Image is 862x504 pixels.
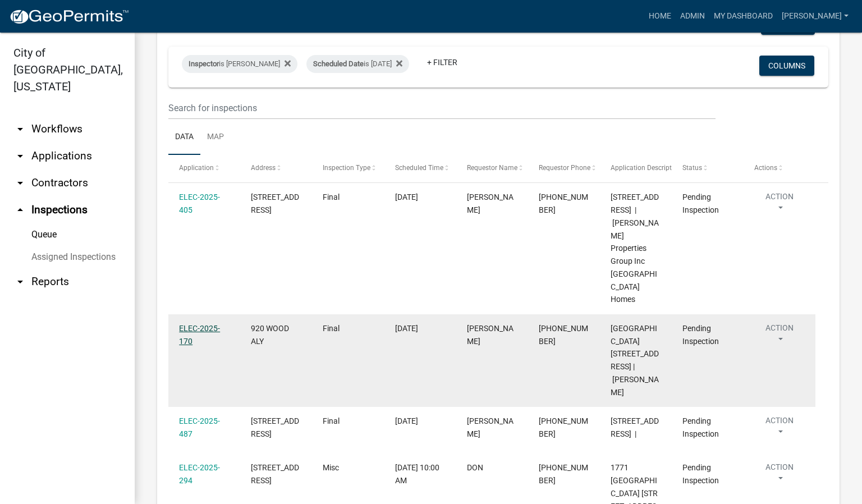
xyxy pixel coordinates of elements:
span: Final [323,193,340,201]
datatable-header-cell: Application [168,155,240,182]
span: 920 WOOD ALY 920 Wood Alley | Snelling Bryan [611,324,659,397]
button: Columns [759,56,814,76]
span: Application Description [611,164,681,172]
span: 440-554-0875 [539,463,588,485]
span: 502-616-5598 [539,193,588,214]
datatable-header-cell: Address [240,155,312,182]
span: TROY [467,193,513,214]
span: Final [323,416,340,425]
a: Map [200,120,231,155]
span: 5703 JENN WAY COURT | Clayton Properties Group Inc dba Arbor Homes [611,193,659,304]
span: Final [323,324,340,333]
a: Data [168,120,200,155]
a: My Dashboard [709,6,777,27]
a: Home [644,6,676,27]
span: Pending Inspection [682,324,719,346]
span: Requestor Name [467,164,517,172]
span: Actions [754,164,777,172]
datatable-header-cell: Requestor Name [456,155,528,182]
span: Status [682,164,702,172]
a: Admin [676,6,709,27]
button: Action [754,322,805,350]
button: Export [761,15,815,35]
span: Inspection Type [323,164,370,172]
span: 502-544-0419 [539,416,588,438]
span: Address [251,164,276,172]
datatable-header-cell: Application Description [600,155,672,182]
button: Action [754,461,805,489]
input: Search for inspections [168,97,716,120]
div: [DATE] [395,415,446,428]
a: ELEC-2025-487 [179,416,220,438]
i: arrow_drop_up [13,203,27,217]
span: Pending Inspection [682,416,719,438]
span: DON [467,463,483,472]
datatable-header-cell: Requestor Phone [528,155,600,182]
span: Application [179,164,214,172]
span: 502-333-4792 [539,324,588,346]
span: Pending Inspection [682,193,719,214]
div: [DATE] [395,191,446,204]
datatable-header-cell: Status [672,155,744,182]
div: is [DATE] [306,55,409,73]
i: arrow_drop_down [13,176,27,190]
div: is [PERSON_NAME] [182,55,297,73]
span: 1771 Veterans Parkway [251,463,299,485]
button: Action [754,191,805,219]
datatable-header-cell: Scheduled Time [384,155,456,182]
datatable-header-cell: Inspection Type [312,155,384,182]
a: + Filter [418,52,466,72]
div: [DATE] 10:00 AM [395,461,446,487]
span: Scheduled Date [313,59,364,68]
span: 5703 JENN WAY COURT [251,193,299,214]
span: Pending Inspection [682,463,719,485]
span: 920 WOOD ALY [251,324,289,346]
span: 3314 / A RIVERVIEW DRIVE [251,416,299,438]
div: [DATE] [395,322,446,335]
i: arrow_drop_down [13,275,27,288]
i: arrow_drop_down [13,122,27,136]
a: ELEC-2025-170 [179,324,220,346]
span: DAVID [467,324,513,346]
span: 3314 / A RIVERVIEW DRIVE | [611,416,659,438]
a: ELEC-2025-294 [179,463,220,485]
span: David Wooten [467,416,513,438]
span: Scheduled Time [395,164,443,172]
button: Action [754,415,805,443]
a: ELEC-2025-405 [179,193,220,214]
a: [PERSON_NAME] [777,6,853,27]
datatable-header-cell: Actions [744,155,815,182]
i: arrow_drop_down [13,149,27,163]
span: Requestor Phone [539,164,590,172]
span: Inspector [189,59,219,68]
span: Misc [323,463,339,472]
